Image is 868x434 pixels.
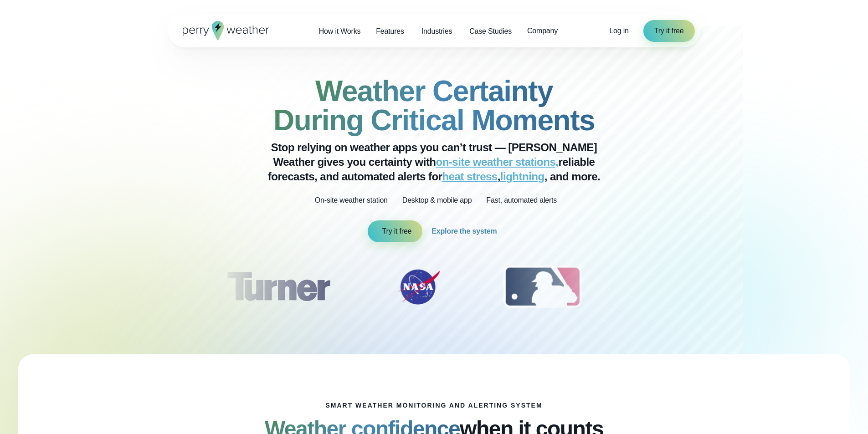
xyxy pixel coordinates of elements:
h1: smart weather monitoring and alerting system [325,402,542,409]
p: Stop relying on weather apps you can’t trust — [PERSON_NAME] Weather gives you certainty with rel... [252,140,616,184]
img: PGA.svg [634,264,707,310]
span: Try it free [654,26,684,36]
span: How it Works [319,26,361,37]
span: Explore the system [431,226,497,237]
img: NASA.svg [387,264,451,310]
span: Try it free [382,226,412,237]
img: Turner-Construction_1.svg [213,264,343,310]
a: on-site weather stations, [436,156,559,168]
a: How it Works [311,22,369,41]
a: Log in [609,26,628,36]
div: 1 of 12 [213,264,343,310]
div: 4 of 12 [634,264,707,310]
p: Fast, automated alerts [486,195,557,206]
span: Features [376,26,404,37]
span: Company [527,26,558,36]
span: Case Studies [469,26,512,37]
p: Desktop & mobile app [402,195,472,206]
a: Explore the system [431,220,500,242]
a: Try it free [368,220,423,242]
div: 2 of 12 [387,264,451,310]
div: 3 of 12 [494,264,591,310]
a: heat stress [442,170,497,183]
a: lightning [500,170,544,183]
img: MLB.svg [494,264,591,310]
strong: Weather Certainty During Critical Moments [273,75,595,137]
a: Case Studies [462,22,519,41]
div: slideshow [214,264,655,314]
span: Industries [421,26,452,37]
p: On-site weather station [315,195,388,206]
span: Log in [609,27,628,35]
a: Try it free [643,20,695,42]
